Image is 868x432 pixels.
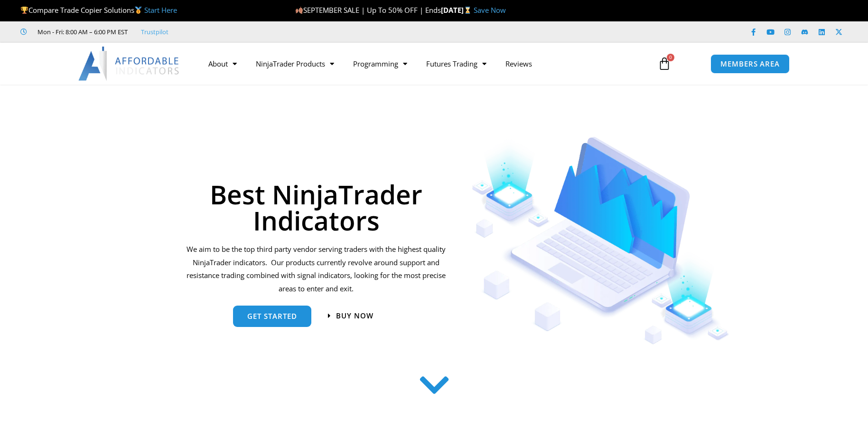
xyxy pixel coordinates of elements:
[246,53,344,75] a: NinjaTrader Products
[21,7,28,14] img: 🏆
[472,137,729,345] img: Indicators 1 | Affordable Indicators – NinjaTrader
[233,306,311,327] a: get started
[185,243,448,296] p: We aim to be the top third party vendor serving traders with the highest quality NinjaTrader indi...
[336,312,373,319] span: Buy now
[474,5,506,15] a: Save Now
[35,26,128,38] span: Mon - Fri: 8:00 AM – 6:00 PM EST
[141,26,168,38] a: Trustpilot
[417,53,496,75] a: Futures Trading
[644,50,685,77] a: 0
[185,181,448,233] h1: Best NinjaTrader Indicators
[496,53,541,75] a: Reviews
[720,60,780,67] span: MEMBERS AREA
[135,7,142,14] img: 🥇
[296,7,303,14] img: 🍂
[464,7,471,14] img: ⌛
[199,53,647,75] nav: Menu
[710,54,790,74] a: MEMBERS AREA
[295,5,441,15] span: SEPTEMBER SALE | Up To 50% OFF | Ends
[199,53,246,75] a: About
[247,313,297,320] span: get started
[20,5,177,15] span: Compare Trade Copier Solutions
[328,312,373,319] a: Buy now
[78,47,180,81] img: LogoAI | Affordable Indicators – NinjaTrader
[667,54,674,61] span: 0
[441,5,474,15] strong: [DATE]
[144,5,177,15] a: Start Here
[344,53,417,75] a: Programming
